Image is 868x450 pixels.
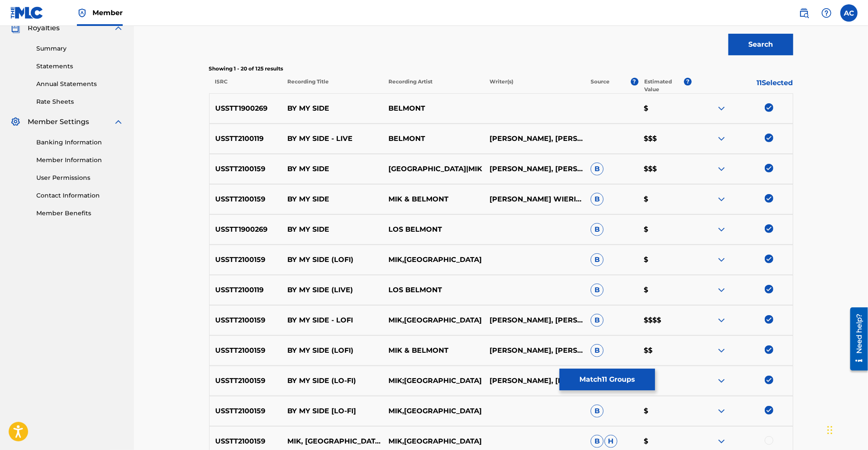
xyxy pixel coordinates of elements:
p: USSTT2100159 [210,164,282,174]
p: [PERSON_NAME] WIERINGAJASON INGUAGIATOSAMUEL PATTBRIAN [PERSON_NAME] [PERSON_NAME] [484,194,585,204]
a: Contact Information [36,191,124,200]
img: expand [716,103,727,114]
p: BY MY SIDE [282,194,383,204]
p: MIK,[GEOGRAPHIC_DATA] [383,406,484,416]
img: deselect [765,134,773,142]
span: Royalties [28,23,60,33]
div: Chat Widget [825,409,868,450]
p: Recording Title [281,78,382,93]
img: Member Settings [10,117,21,127]
a: Member Information [36,156,124,165]
p: $ [638,194,692,204]
span: B [591,223,604,236]
p: BY MY SIDE (LIVE) [282,285,383,295]
button: Search [728,34,793,55]
img: deselect [765,103,773,112]
p: USSTT2100159 [210,376,282,386]
p: USSTT1900269 [210,103,282,114]
p: BY MY SIDE - LOFI [282,315,383,326]
span: B [591,253,604,266]
p: MIK & BELMONT [383,194,484,204]
p: USSTT2100159 [210,436,282,447]
img: deselect [765,285,773,294]
img: expand [716,194,727,204]
img: expand [716,315,727,326]
span: B [591,163,604,176]
p: BY MY SIDE [282,224,383,235]
p: BELMONT [383,134,484,144]
p: $ [638,103,692,114]
div: Drag [827,417,833,443]
p: LOS BELMONT [383,285,484,295]
p: Writer(s) [484,78,585,93]
span: ? [631,78,639,86]
a: Annual Statements [36,80,124,89]
img: deselect [765,194,773,203]
p: USSTT2100119 [210,134,282,144]
p: LOS BELMONT [383,224,484,235]
div: User Menu [840,4,858,22]
img: deselect [765,164,773,172]
p: MIK & BELMONT [383,345,484,356]
p: $$$ [638,164,692,174]
img: expand [716,345,727,356]
span: B [591,435,604,448]
img: expand [716,134,727,144]
p: BY MY SIDE (LOFI) [282,345,383,356]
p: [GEOGRAPHIC_DATA]|MIK [383,164,484,174]
p: BY MY SIDE [282,103,383,114]
p: BY MY SIDE - LIVE [282,134,383,144]
p: BY MY SIDE (LOFI) [282,255,383,265]
a: Summary [36,44,124,53]
p: $ [638,406,692,416]
p: BY MY SIDE [LO-FI] [282,406,383,416]
p: MIK,[GEOGRAPHIC_DATA] [383,255,484,265]
img: Top Rightsholder [77,8,87,18]
p: [PERSON_NAME], [PERSON_NAME] [PERSON_NAME], [PERSON_NAME], [PERSON_NAME], [PERSON_NAME] [484,376,585,386]
p: $ [638,255,692,265]
p: MIK,[GEOGRAPHIC_DATA] [383,315,484,326]
img: search [799,8,809,18]
p: 11 Selected [692,78,793,93]
span: B [591,284,604,297]
img: expand [716,224,727,235]
span: B [591,193,604,206]
img: MLC Logo [10,6,44,19]
a: Rate Sheets [36,97,124,106]
span: B [591,344,604,357]
p: USSTT2100159 [210,315,282,326]
img: expand [716,255,727,265]
p: BELMONT [383,103,484,114]
img: expand [113,117,124,127]
p: [PERSON_NAME], [PERSON_NAME], [PERSON_NAME], [PERSON_NAME], [PERSON_NAME] [484,134,585,144]
p: MIK, [GEOGRAPHIC_DATA] - "BY MY SIDE (LO-FI)" [282,436,383,447]
p: BY MY SIDE (LO-FI) [282,376,383,386]
p: MIK;[GEOGRAPHIC_DATA] [383,376,484,386]
p: $ [638,285,692,295]
span: Member [92,8,123,18]
p: Source [591,78,610,93]
p: USSTT2100159 [210,345,282,356]
p: USSTT2100119 [210,285,282,295]
img: deselect [765,345,773,354]
a: Member Benefits [36,209,124,218]
span: ? [684,78,692,86]
p: $ [638,224,692,235]
img: expand [113,23,124,33]
img: deselect [765,376,773,384]
img: expand [716,436,727,447]
p: Recording Artist [383,78,484,93]
p: $$$ [638,134,692,144]
p: MIK,[GEOGRAPHIC_DATA] [383,436,484,447]
img: deselect [765,406,773,415]
img: Royalties [10,23,21,33]
a: Public Search [795,4,813,22]
p: $$ [638,345,692,356]
p: USSTT2100159 [210,194,282,204]
img: deselect [765,315,773,324]
p: USSTT2100159 [210,255,282,265]
p: [PERSON_NAME], [PERSON_NAME] [PERSON_NAME], [PERSON_NAME], [PERSON_NAME], [PERSON_NAME] [484,345,585,356]
p: USSTT2100159 [210,406,282,416]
